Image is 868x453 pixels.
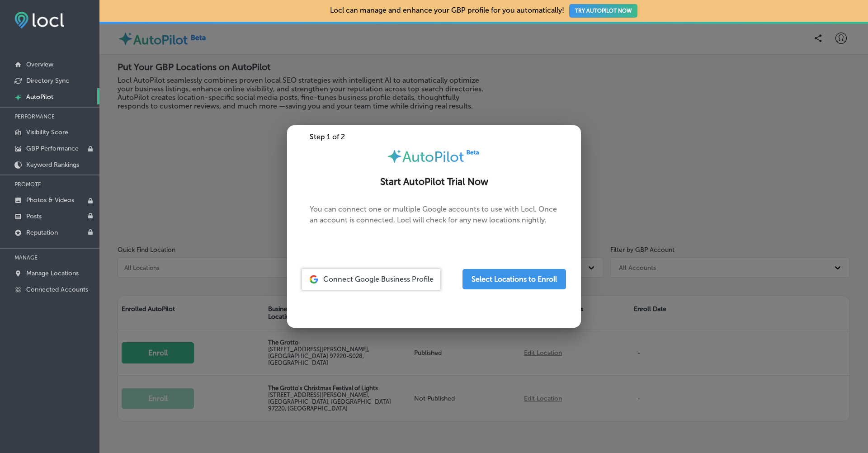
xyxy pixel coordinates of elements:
[26,196,74,204] p: Photos & Videos
[387,148,402,164] img: autopilot-icon
[26,161,79,169] p: Keyword Rankings
[323,275,434,283] span: Connect Google Business Profile
[310,204,558,240] p: You can connect one or multiple Google accounts to use with Locl. Once an account is connected, L...
[14,12,64,28] img: fda3e92497d09a02dc62c9cd864e3231.png
[26,145,79,152] p: GBP Performance
[26,77,69,85] p: Directory Sync
[26,229,58,236] p: Reputation
[26,212,42,220] p: Posts
[298,176,570,188] h2: Start AutoPilot Trial Now
[569,4,637,18] button: TRY AUTOPILOT NOW
[26,128,68,136] p: Visibility Score
[287,132,581,141] div: Step 1 of 2
[26,286,88,293] p: Connected Accounts
[464,148,482,156] img: Beta
[26,61,53,68] p: Overview
[402,148,464,165] span: AutoPilot
[26,93,53,101] p: AutoPilot
[462,269,566,289] button: Select Locations to Enroll
[26,269,79,277] p: Manage Locations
